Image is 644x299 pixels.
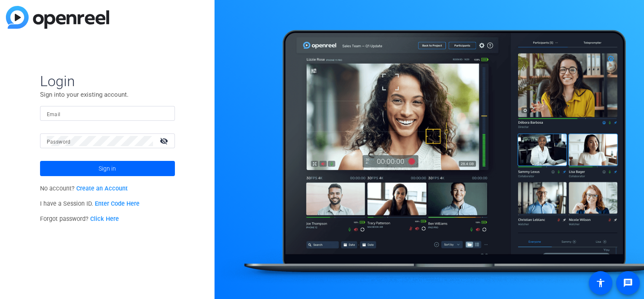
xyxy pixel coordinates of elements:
[47,139,71,145] mat-label: Password
[623,278,633,288] mat-icon: message
[155,135,175,147] mat-icon: visibility_off
[47,111,61,117] mat-label: Email
[6,6,109,29] img: blue-gradient.svg
[40,90,175,99] p: Sign into your existing account.
[40,72,175,90] span: Login
[40,200,140,207] span: I have a Session ID.
[47,109,168,119] input: Enter Email Address
[90,215,119,223] a: Click Here
[40,215,119,223] span: Forgot password?
[99,158,116,179] span: Sign in
[596,278,606,288] mat-icon: accessibility
[40,185,128,192] span: No account?
[40,161,175,176] button: Sign in
[76,185,128,192] a: Create an Account
[95,200,140,207] a: Enter Code Here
